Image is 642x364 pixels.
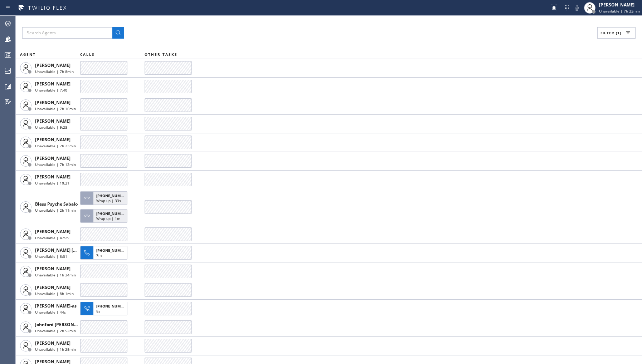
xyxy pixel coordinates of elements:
[80,244,130,262] button: [PHONE_NUMBER]7m
[35,81,70,87] span: [PERSON_NAME]
[35,340,70,346] span: [PERSON_NAME]
[22,27,112,39] input: Search Agents
[35,155,70,161] span: [PERSON_NAME]
[35,174,70,180] span: [PERSON_NAME]
[96,198,121,203] span: Wrap up | 33s
[35,291,74,296] span: Unavailable | 8h 1min
[80,300,130,318] button: [PHONE_NUMBER]8s
[96,253,102,258] span: 7m
[35,266,70,272] span: [PERSON_NAME]
[35,321,90,328] span: Johnford [PERSON_NAME]
[599,9,640,14] span: Unavailable | 7h 23min
[35,284,70,290] span: [PERSON_NAME]
[35,125,67,130] span: Unavailable | 9:23
[35,247,107,253] span: [PERSON_NAME] [PERSON_NAME]
[35,310,66,315] span: Unavailable | 44s
[572,3,582,13] button: Mute
[80,52,95,57] span: CALLS
[35,235,69,240] span: Unavailable | 47:29
[35,347,76,352] span: Unavailable | 1h 25min
[35,69,74,74] span: Unavailable | 7h 8min
[35,118,70,124] span: [PERSON_NAME]
[35,99,70,105] span: [PERSON_NAME]
[35,62,70,68] span: [PERSON_NAME]
[597,27,636,39] button: Filter (1)
[35,137,70,143] span: [PERSON_NAME]
[35,201,78,207] span: Bless Psyche Sabalo
[35,106,76,111] span: Unavailable | 7h 16min
[35,303,77,309] span: [PERSON_NAME]-as
[600,30,621,35] span: Filter (1)
[35,254,67,259] span: Unavailable | 6:01
[35,143,76,148] span: Unavailable | 7h 23min
[80,207,130,225] button: [PHONE_NUMBER]Wrap up | 1m
[96,211,129,216] span: [PHONE_NUMBER]
[35,328,76,333] span: Unavailable | 2h 52min
[96,216,120,221] span: Wrap up | 1m
[35,181,69,186] span: Unavailable | 10:21
[599,2,640,8] div: [PERSON_NAME]
[96,193,129,198] span: [PHONE_NUMBER]
[35,208,76,213] span: Unavailable | 2h 11min
[35,272,76,277] span: Unavailable | 1h 34min
[80,189,130,207] button: [PHONE_NUMBER]Wrap up | 33s
[35,88,67,93] span: Unavailable | 7:40
[35,228,70,235] span: [PERSON_NAME]
[96,248,129,253] span: [PHONE_NUMBER]
[96,309,100,314] span: 8s
[20,52,36,57] span: AGENT
[145,52,177,57] span: OTHER TASKS
[35,162,76,167] span: Unavailable | 7h 12min
[96,304,129,309] span: [PHONE_NUMBER]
